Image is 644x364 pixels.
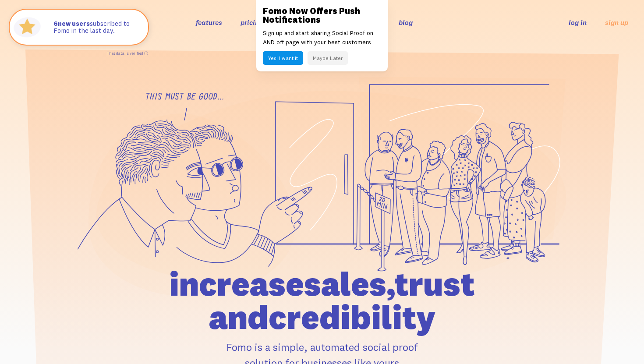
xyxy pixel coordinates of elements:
a: pricing [241,18,263,27]
h1: increase sales, trust and credibility [119,267,525,334]
a: features [196,18,222,27]
a: sign up [605,18,628,27]
strong: new users [53,19,90,28]
img: Fomo [11,11,43,43]
p: subscribed to Fomo in the last day. [53,20,139,35]
a: blog [399,18,413,27]
p: Sign up and start sharing Social Proof on AND off page with your best customers [263,28,381,47]
button: Yes! I want it [263,51,303,65]
a: This data is verified ⓘ [107,51,148,56]
span: 6 [53,20,58,28]
h3: Fomo Now Offers Push Notifications [263,7,381,24]
button: Maybe Later [308,51,348,65]
a: log in [569,18,587,27]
